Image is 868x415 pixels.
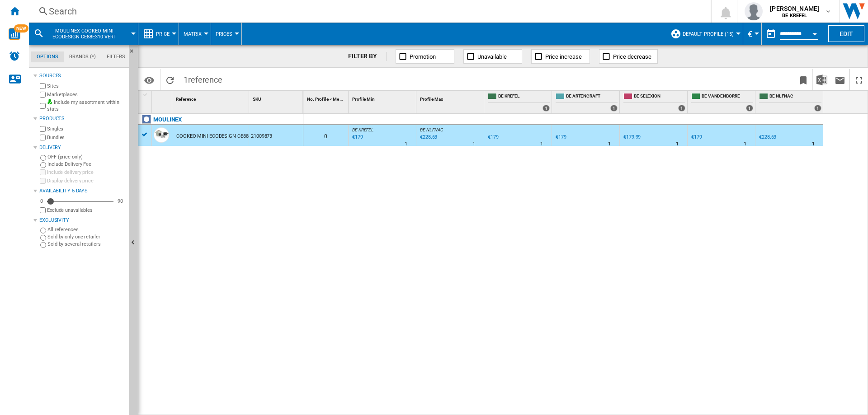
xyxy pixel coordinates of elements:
input: Sold by only one retailer [40,235,46,241]
div: 0 [303,125,348,146]
label: OFF (price only) [47,154,125,160]
span: BE NL FNAC [420,127,443,132]
div: Delivery Time : 1 day [812,140,815,149]
label: Sites [47,83,125,89]
span: Prices [216,31,232,37]
label: All references [47,226,125,233]
div: BE ARTENCRAFT 1 offers sold by BE ARTENCRAFT [554,91,619,113]
md-tab-item: Brands (*) [64,51,101,62]
span: Unavailable [477,53,507,60]
div: 1 offers sold by BE SELEXION [678,105,685,112]
div: €179 [488,134,499,140]
img: mysite-bg-18x18.png [47,99,52,104]
div: No. Profile < Me Sort None [305,91,348,105]
img: alerts-logo.svg [9,51,20,61]
div: Price [143,23,174,45]
div: Reference Sort None [174,91,249,105]
div: Last updated : Monday, 29 September 2025 10:11 [419,133,437,142]
input: OFF (price only) [40,155,46,161]
md-slider: Availability [47,197,113,206]
div: BE SELEXION 1 offers sold by BE SELEXION [622,91,687,113]
div: Delivery Time : 1 day [676,140,679,149]
div: Availability 5 Days [39,187,125,195]
label: Sold by several retailers [47,241,125,247]
label: Display delivery price [47,177,125,184]
img: excel-24x24.png [816,75,827,85]
label: Include delivery price [47,169,125,176]
div: Sources [39,72,125,79]
span: Price decrease [613,53,651,60]
div: Profile Max Sort None [418,91,484,105]
div: Exclusivity [39,217,125,224]
span: No. Profile < Me [307,97,339,102]
div: Products [39,115,125,122]
div: Matrix [184,23,206,45]
label: Marketplaces [47,91,125,98]
b: BE KREFEL [782,13,807,19]
button: Maximize [850,69,868,90]
span: Profile Max [420,97,443,102]
span: Price [156,31,170,37]
button: Default profile (15) [683,23,738,45]
div: €179 [554,133,566,142]
span: 1 [179,69,227,88]
div: 0 [38,198,45,205]
button: € [748,23,757,45]
button: Prices [216,23,237,45]
div: Delivery Time : 1 day [540,140,543,149]
button: Reload [161,69,179,90]
div: Sort None [174,91,249,105]
input: Singles [40,126,46,132]
input: Bundles [40,135,46,140]
div: Delivery Time : 1 day [472,140,475,149]
div: 90 [115,198,125,205]
div: €228.63 [759,134,776,140]
button: Options [140,72,158,88]
span: BE VANDENBORRE [702,93,753,101]
input: Marketplaces [40,92,46,98]
md-tab-item: Filters [101,51,131,62]
div: Sort None [305,91,348,105]
span: MOULINEX COOKEO MINI ECODESIGN CE88E310 VERT [48,28,121,40]
div: SKU Sort None [251,91,303,105]
div: 1 offers sold by BE KREFEL [542,105,550,112]
span: € [748,29,752,39]
div: 1 offers sold by BE VANDENBORRE [746,105,753,112]
label: Exclude unavailables [47,207,125,214]
div: 1 offers sold by BE NL FNAC [814,105,821,112]
button: Hide [129,45,140,61]
input: All references [40,228,46,233]
input: Sites [40,83,46,89]
div: Click to filter on that brand [153,114,182,125]
div: Default profile (15) [670,23,738,45]
span: BE SELEXION [634,93,685,101]
div: MOULINEX COOKEO MINI ECODESIGN CE88E310 VERT [33,23,133,45]
label: Singles [47,126,125,132]
input: Display delivery price [40,207,46,213]
span: BE NL FNAC [769,93,821,101]
button: MOULINEX COOKEO MINI ECODESIGN CE88E310 VERT [48,23,130,45]
span: BE KREFEL [352,127,373,132]
img: profile.jpg [745,2,763,20]
div: BE KREFEL 1 offers sold by BE KREFEL [486,91,552,113]
div: €179 [556,134,566,140]
div: Delivery [39,144,125,151]
div: €179 [690,133,702,142]
span: Promotion [410,53,436,60]
button: Price decrease [599,49,658,64]
label: Bundles [47,134,125,141]
span: NEW [14,24,28,33]
button: Bookmark this report [794,69,812,90]
div: Delivery Time : 1 day [405,140,407,149]
div: €179.99 [623,134,641,140]
div: €179 [691,134,702,140]
div: Sort None [251,91,303,105]
button: Send this report by email [831,69,849,90]
input: Include delivery price [40,169,46,175]
div: Sort None [350,91,416,105]
input: Display delivery price [40,178,46,184]
span: Price increase [545,53,582,60]
span: [PERSON_NAME] [770,4,819,13]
